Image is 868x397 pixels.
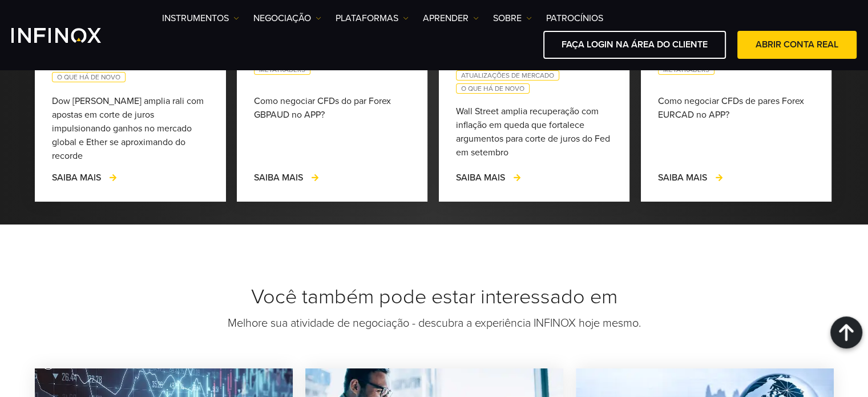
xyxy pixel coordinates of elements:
[336,11,409,25] a: PLATAFORMAS
[737,31,857,59] a: ABRIR CONTA REAL
[456,70,559,81] a: Atualizações de mercado
[254,95,391,121] font: Como negociar CFDs do par Forex GBPAUD no APP?
[228,316,641,330] font: Melhore sua atividade de negociação - descubra a experiência INFINOX hoje mesmo.
[543,31,726,59] a: FAÇA LOGIN NA ÁREA DO CLIENTE
[57,73,120,81] font: O que há de novo
[461,85,524,93] font: O que há de novo
[493,11,532,25] a: SOBRE
[423,11,479,25] a: Aprender
[423,13,469,24] font: Aprender
[253,11,321,25] a: NEGOCIAÇÃO
[493,13,522,24] font: SOBRE
[254,171,320,185] a: SAIBA MAIS
[11,28,128,43] a: Logotipo INFINOX
[658,171,724,185] a: SAIBA MAIS
[52,172,101,183] font: SAIBA MAIS
[562,39,708,50] font: FAÇA LOGIN NA ÁREA DO CLIENTE
[254,172,303,183] font: SAIBA MAIS
[52,95,204,162] font: Dow [PERSON_NAME] amplia rali com apostas em corte de juros impulsionando ganhos no mercado globa...
[756,39,838,50] font: ABRIR CONTA REAL
[456,171,522,185] a: SAIBA MAIS
[251,284,617,309] font: Você também pode estar interessado em
[253,13,311,24] font: NEGOCIAÇÃO
[658,172,707,183] font: SAIBA MAIS
[162,13,229,24] font: Instrumentos
[546,13,603,24] font: PATROCÍNIOS
[456,106,610,158] font: Wall Street amplia recuperação com inflação em queda que fortalece argumentos para corte de juros...
[658,95,804,121] font: Como negociar CFDs de pares Forex EURCAD no APP?
[336,13,398,24] font: PLATAFORMAS
[461,71,554,79] font: Atualizações de mercado
[546,11,603,25] a: PATROCÍNIOS
[456,83,530,94] a: O que há de novo
[52,171,118,185] a: SAIBA MAIS
[52,72,126,82] a: O que há de novo
[162,11,239,25] a: Instrumentos
[456,172,505,183] font: SAIBA MAIS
